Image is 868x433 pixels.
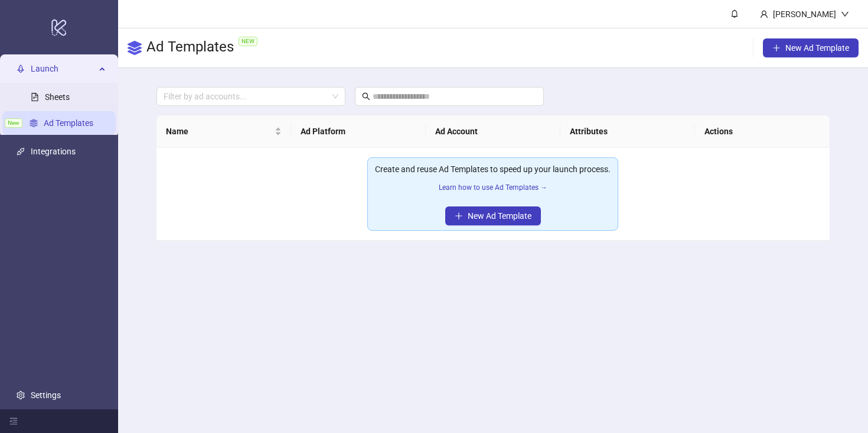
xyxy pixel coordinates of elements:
[31,57,96,80] span: Launch
[468,211,531,221] span: New Ad Template
[44,118,93,128] a: Ad Templates
[763,38,859,57] button: New Ad Template
[128,41,142,55] svg: ad template
[45,92,70,102] a: Sheets
[17,64,25,73] span: rocket
[146,38,262,58] h3: Ad Templates
[375,163,611,176] div: Create and reuse Ad Templates to speed up your launch process.
[768,8,841,21] div: [PERSON_NAME]
[828,393,856,421] iframe: Intercom live chat
[785,43,849,53] span: New Ad Template
[426,115,560,148] th: Ad Account
[772,44,781,52] span: plus
[560,115,695,148] th: Attributes
[166,125,272,138] span: Name
[439,183,547,192] a: Learn how to use Ad Templates →
[31,390,61,400] a: Settings
[695,115,830,148] th: Actions
[291,115,426,148] th: Ad Platform
[362,92,370,101] span: search
[239,37,257,46] span: NEW
[156,115,291,148] th: Name
[445,206,541,225] button: New Ad Template
[9,417,18,425] span: menu-fold
[760,10,768,18] span: user
[841,10,849,18] span: down
[455,212,463,220] span: plus
[31,147,76,156] a: Integrations
[730,9,739,18] span: bell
